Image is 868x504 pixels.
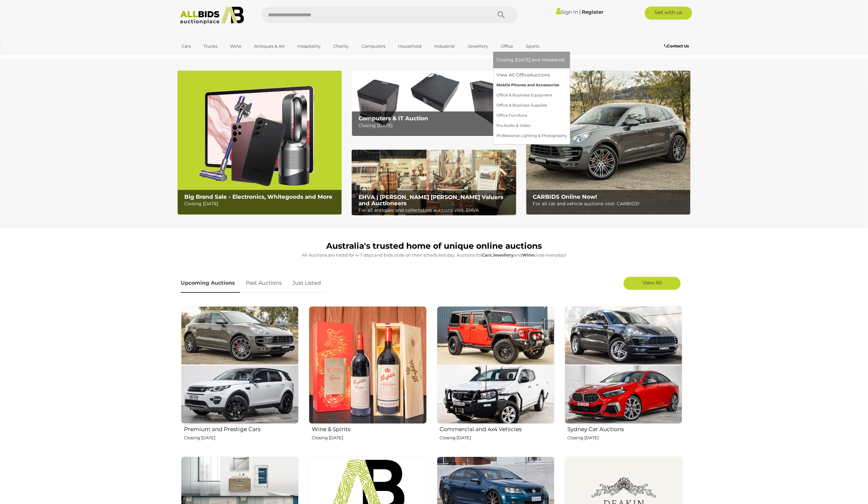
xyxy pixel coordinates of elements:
img: Commercial and 4x4 Vehicles [437,306,555,424]
p: For all car and vehicle auctions visit: CARBIDS! [533,200,687,208]
a: Commercial and 4x4 Vehicles Closing [DATE] [437,306,555,451]
a: Wine & Spirits Closing [DATE] [309,306,426,451]
img: Sydney Car Auctions [565,306,682,424]
a: Just Listed [288,274,326,293]
a: Contact Us [664,42,691,50]
img: EHVA | Evans Hastings Valuers and Auctioneers [352,150,516,216]
p: All Auctions are listed for 4-7 days and bids close on their scheduled day. Auctions for , and cl... [181,251,687,259]
a: [GEOGRAPHIC_DATA] [177,52,232,62]
a: Upcoming Auctions [181,274,240,293]
strong: Jewellery [492,252,514,258]
a: Charity [329,41,353,52]
b: Contact Us [664,43,689,48]
a: Industrial [430,41,459,52]
a: Cars [177,41,195,52]
span: | [579,8,581,15]
a: Sell with us [645,7,692,20]
img: Wine & Spirits [309,306,426,424]
h2: Commercial and 4x4 Vehicles [440,425,555,432]
b: Big Brand Sale - Electronics, Whitegoods and More [184,193,332,200]
p: Closing [DATE] [568,434,682,442]
img: Premium and Prestige Cars [181,306,299,424]
h1: Australia's trusted home of unique online auctions [181,242,687,251]
p: Closing [DATE] [440,434,555,442]
h2: Wine & Spirits [312,425,426,432]
b: Computers & IT Auction [359,115,428,122]
a: View All [624,277,681,290]
p: Closing [DATE] [312,434,426,442]
a: Sign In [556,9,578,15]
a: Sydney Car Auctions Closing [DATE] [564,306,682,451]
img: Allbids.com.au [176,7,247,25]
strong: Wine [522,252,534,258]
a: Wine [226,41,246,52]
a: Hospitality [293,41,325,52]
a: Register [582,9,603,15]
a: Jewellery [463,41,492,52]
strong: Cars [482,252,492,258]
p: For all antiques and collectables auctions visit: EHVA [359,206,512,214]
h2: Sydney Car Auctions [568,425,682,432]
a: Antiques & Art [250,41,289,52]
b: EHVA | [PERSON_NAME] [PERSON_NAME] Valuers and Auctioneers [359,194,503,207]
a: Trucks [199,41,222,52]
img: Big Brand Sale - Electronics, Whitegoods and More [177,71,342,215]
button: Search [485,7,518,23]
h2: Premium and Prestige Cars [184,425,299,432]
p: Closing [DATE] [359,122,512,130]
b: CARBIDS Online Now! [533,193,597,200]
p: Closing [DATE] [184,200,338,208]
a: EHVA | Evans Hastings Valuers and Auctioneers EHVA | [PERSON_NAME] [PERSON_NAME] Valuers and Auct... [352,150,516,216]
span: View All [643,279,662,286]
a: Household [394,41,426,52]
a: CARBIDS Online Now! CARBIDS Online Now! For all car and vehicle auctions visit: CARBIDS! [526,71,691,215]
a: Premium and Prestige Cars Closing [DATE] [181,306,299,451]
a: Computers & IT Auction Computers & IT Auction Closing [DATE] [352,71,516,136]
a: Big Brand Sale - Electronics, Whitegoods and More Big Brand Sale - Electronics, Whitegoods and Mo... [177,71,342,215]
a: Computers [357,41,390,52]
img: Computers & IT Auction [352,71,516,136]
a: Past Auctions [241,274,287,293]
p: Closing [DATE] [184,434,299,442]
a: Sports [522,41,543,52]
a: Office [496,41,517,52]
img: CARBIDS Online Now! [526,71,691,215]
